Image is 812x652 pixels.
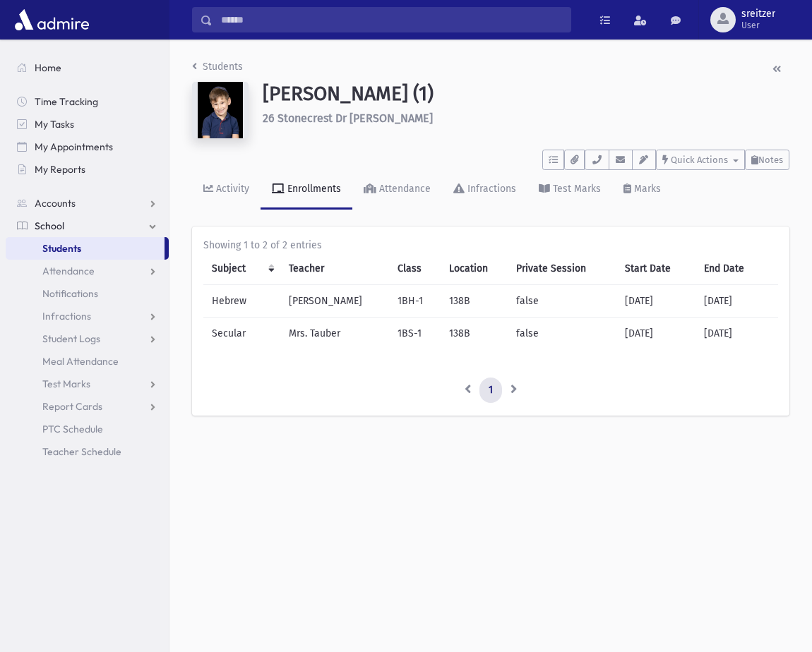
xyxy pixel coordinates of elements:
[280,318,390,350] td: Mrs. Tauber
[35,140,113,153] span: My Appointments
[352,170,442,210] a: Attendance
[203,285,280,318] td: Hebrew
[6,395,169,418] a: Report Cards
[42,332,100,345] span: Student Logs
[6,237,165,260] a: Students
[389,318,440,350] td: 1BS-1
[280,253,390,285] th: Teacher
[42,355,119,368] span: Meal Attendance
[42,242,81,255] span: Students
[6,113,169,135] a: My Tasks
[42,423,103,435] span: PTC Schedule
[527,170,612,210] a: Test Marks
[6,260,169,282] a: Attendance
[6,56,169,79] a: Home
[213,7,571,32] input: Search
[203,253,280,285] th: Subject
[6,282,169,305] a: Notifications
[741,20,775,31] span: User
[376,183,431,195] div: Attendance
[263,82,789,106] h1: [PERSON_NAME] (1)
[213,183,249,195] div: Activity
[389,253,440,285] th: Class
[631,183,661,195] div: Marks
[389,285,440,318] td: 1BH-1
[745,150,789,170] button: Notes
[35,197,76,210] span: Accounts
[6,350,169,373] a: Meal Attendance
[6,192,169,215] a: Accounts
[42,400,102,413] span: Report Cards
[6,440,169,463] a: Teacher Schedule
[6,327,169,350] a: Student Logs
[42,378,90,390] span: Test Marks
[6,90,169,113] a: Time Tracking
[192,170,261,210] a: Activity
[203,318,280,350] td: Secular
[442,170,527,210] a: Infractions
[695,253,778,285] th: End Date
[203,238,778,253] div: Showing 1 to 2 of 2 entries
[741,8,775,20] span: sreitzer
[508,253,616,285] th: Private Session
[508,285,616,318] td: false
[6,158,169,181] a: My Reports
[192,59,243,80] nav: breadcrumb
[11,6,92,34] img: AdmirePro
[6,305,169,327] a: Infractions
[42,287,98,300] span: Notifications
[656,150,745,170] button: Quick Actions
[280,285,390,318] td: [PERSON_NAME]
[42,445,121,458] span: Teacher Schedule
[695,318,778,350] td: [DATE]
[263,111,789,125] h6: 26 Stonecrest Dr [PERSON_NAME]
[695,285,778,318] td: [DATE]
[35,95,98,108] span: Time Tracking
[479,378,502,403] a: 1
[671,155,728,165] span: Quick Actions
[508,318,616,350] td: false
[6,418,169,440] a: PTC Schedule
[6,215,169,237] a: School
[192,82,249,138] img: 9kAAAAAAAAAAAAAAAAAAAAAAAAAAAAAAAAAAAAAAAAAAAAAAAAAAAAAAAAAAAAAAAAAAAAAAAAAAAAAAAAAAAAAAAAAAAAAAA...
[261,170,352,210] a: Enrollments
[35,219,64,232] span: School
[441,285,508,318] td: 138B
[465,183,516,195] div: Infractions
[6,135,169,158] a: My Appointments
[192,61,243,73] a: Students
[616,253,695,285] th: Start Date
[616,285,695,318] td: [DATE]
[285,183,341,195] div: Enrollments
[550,183,601,195] div: Test Marks
[35,163,85,176] span: My Reports
[616,318,695,350] td: [DATE]
[42,265,95,277] span: Attendance
[35,61,61,74] span: Home
[42,310,91,322] span: Infractions
[35,118,74,131] span: My Tasks
[612,170,672,210] a: Marks
[441,253,508,285] th: Location
[441,318,508,350] td: 138B
[6,373,169,395] a: Test Marks
[758,155,783,165] span: Notes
